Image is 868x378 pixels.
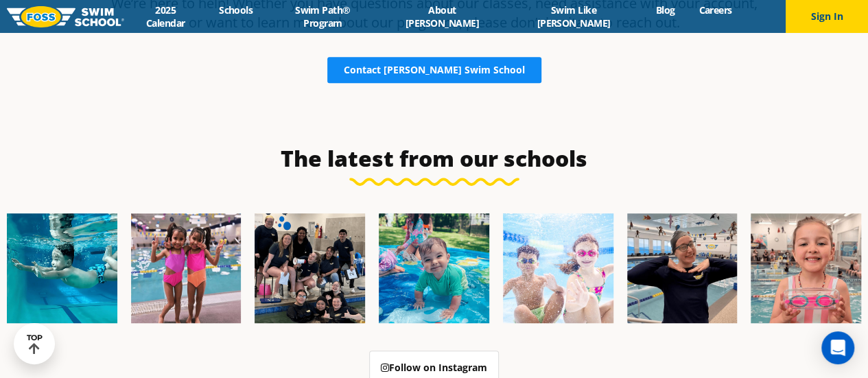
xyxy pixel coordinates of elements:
[504,3,644,29] a: Swim Like [PERSON_NAME]
[381,3,504,29] a: About [PERSON_NAME]
[503,213,613,324] img: FCC_FOSS_GeneralShoot_May_FallCampaign_lowres-9556-600x600.jpg
[821,331,854,364] div: Open Intercom Messenger
[327,57,541,83] a: Contact [PERSON_NAME] Swim School
[131,213,242,324] img: Fa25-Website-Images-8-600x600.jpg
[124,3,207,29] a: 2025 Calendar
[255,213,365,324] img: Fa25-Website-Images-2-600x600.png
[7,213,117,324] img: Fa25-Website-Images-1-600x600.png
[7,6,124,27] img: FOSS Swim School Logo
[265,3,381,29] a: Swim Path® Program
[627,213,738,324] img: Fa25-Website-Images-9-600x600.jpg
[687,3,744,16] a: Careers
[27,333,43,355] div: TOP
[751,213,861,324] img: Fa25-Website-Images-14-600x600.jpg
[207,3,265,16] a: Schools
[644,3,687,16] a: Blog
[379,213,489,324] img: Fa25-Website-Images-600x600.png
[344,65,525,75] span: Contact [PERSON_NAME] Swim School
